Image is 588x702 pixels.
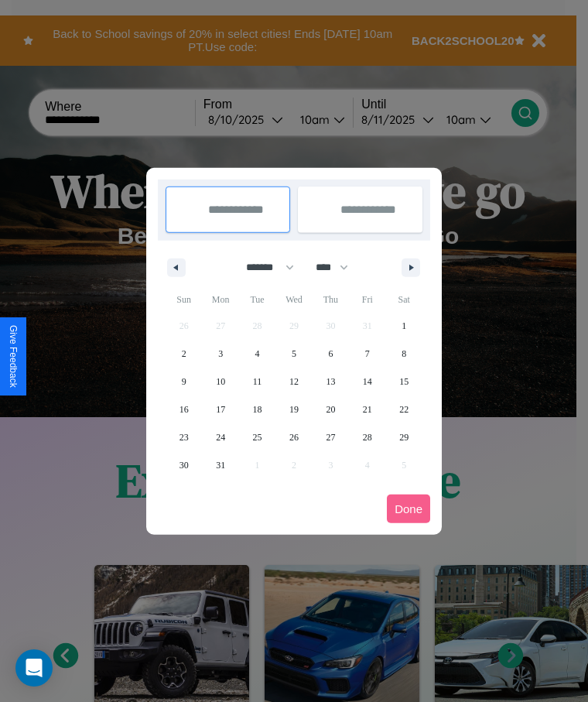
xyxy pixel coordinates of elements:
[363,368,372,396] span: 14
[313,340,349,368] button: 6
[292,340,296,368] span: 5
[202,396,238,423] button: 17
[326,368,335,396] span: 13
[239,287,275,312] span: Tue
[313,396,349,423] button: 20
[253,396,262,423] span: 18
[202,368,238,396] button: 10
[275,396,312,423] button: 19
[399,423,409,451] span: 29
[275,423,312,451] button: 26
[239,396,275,423] button: 18
[182,340,186,368] span: 2
[166,340,202,368] button: 2
[182,368,186,396] span: 9
[399,396,409,423] span: 22
[387,495,430,523] button: Done
[402,312,406,340] span: 1
[179,396,189,423] span: 16
[363,396,372,423] span: 21
[386,423,422,451] button: 29
[349,423,385,451] button: 28
[166,287,202,312] span: Sun
[202,340,238,368] button: 3
[166,368,202,396] button: 9
[166,451,202,479] button: 30
[386,340,422,368] button: 8
[399,368,409,396] span: 15
[179,423,189,451] span: 23
[289,368,299,396] span: 12
[239,423,275,451] button: 25
[289,396,299,423] span: 19
[216,368,225,396] span: 10
[289,423,299,451] span: 26
[166,396,202,423] button: 16
[218,340,223,368] span: 3
[202,451,238,479] button: 31
[328,340,333,368] span: 6
[239,368,275,396] button: 11
[275,368,312,396] button: 12
[8,325,19,388] div: Give Feedback
[202,423,238,451] button: 24
[349,396,385,423] button: 21
[349,340,385,368] button: 7
[15,649,53,687] div: Open Intercom Messenger
[253,423,262,451] span: 25
[166,423,202,451] button: 23
[349,287,385,312] span: Fri
[313,423,349,451] button: 27
[255,340,260,368] span: 4
[239,340,275,368] button: 4
[202,287,238,312] span: Mon
[313,368,349,396] button: 13
[386,312,422,340] button: 1
[253,368,262,396] span: 11
[365,340,370,368] span: 7
[349,368,385,396] button: 14
[386,396,422,423] button: 22
[363,423,372,451] span: 28
[216,396,225,423] span: 17
[386,287,422,312] span: Sat
[313,287,349,312] span: Thu
[179,451,189,479] span: 30
[275,287,312,312] span: Wed
[386,368,422,396] button: 15
[326,396,335,423] span: 20
[216,451,225,479] span: 31
[216,423,225,451] span: 24
[326,423,335,451] span: 27
[402,340,406,368] span: 8
[275,340,312,368] button: 5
